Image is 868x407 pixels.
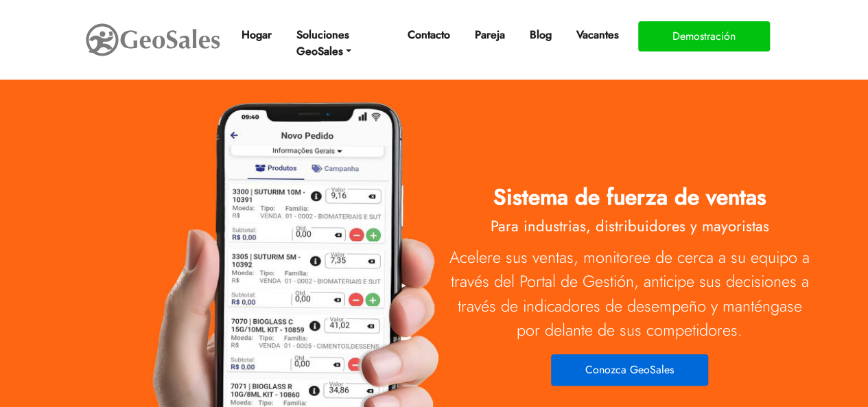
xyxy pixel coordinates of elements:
[408,27,450,43] font: Contacto
[530,27,552,43] font: Blog
[469,21,511,49] a: Pareja
[296,27,349,59] font: Soluciones GeoSales
[235,21,277,49] a: Hogar
[241,27,271,43] font: Hogar
[84,21,222,59] img: Geoventas
[672,28,736,44] font: Demostración
[475,27,505,43] font: Pareja
[491,215,769,237] font: Para industrias, distribuidores y mayoristas
[576,27,619,43] font: Vacantes
[493,181,766,213] font: Sistema de fuerza de ventas
[449,246,810,342] font: Acelere sus ventas, monitoree de cerca a su equipo a través del Portal de Gestión, anticipe sus d...
[571,21,624,49] a: Vacantes
[551,354,708,386] button: Conozca GeoSales
[290,21,388,65] a: Soluciones GeoSales
[524,21,557,49] a: Blog
[402,21,456,49] a: Contacto
[638,21,770,51] button: Demostración
[585,362,674,378] font: Conozca GeoSales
